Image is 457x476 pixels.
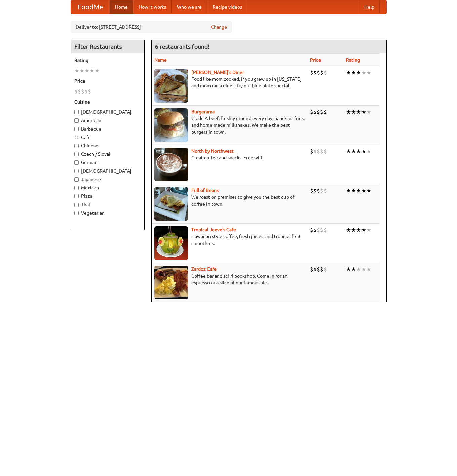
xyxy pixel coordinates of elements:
[323,108,327,116] li: $
[71,0,110,14] a: FoodMe
[74,125,141,132] label: Barbecue
[74,203,79,207] input: Thai
[366,187,371,194] li: ★
[317,108,320,116] li: $
[74,134,141,141] label: Cafe
[154,194,305,207] p: We roast on premises to give you the best cup of coffee in town.
[154,69,188,103] img: sallys.jpg
[317,187,320,194] li: $
[74,110,79,114] input: [DEMOGRAPHIC_DATA]
[313,108,317,116] li: $
[74,117,141,124] label: American
[313,187,317,194] li: $
[78,88,81,95] li: $
[310,69,313,76] li: $
[74,142,141,149] label: Chinese
[89,67,94,74] li: ★
[346,187,351,194] li: ★
[84,67,89,74] li: ★
[74,118,79,123] input: American
[74,169,79,173] input: [DEMOGRAPHIC_DATA]
[361,69,366,76] li: ★
[172,0,207,14] a: Who we are
[317,148,320,155] li: $
[346,69,351,76] li: ★
[154,154,305,161] p: Great coffee and snacks. Free wifi.
[361,148,366,155] li: ★
[361,266,366,273] li: ★
[320,108,323,116] li: $
[74,99,141,105] h5: Cuisine
[361,226,366,234] li: ★
[207,0,247,14] a: Recipe videos
[317,69,320,76] li: $
[74,176,141,183] label: Japanese
[191,109,215,114] a: Burgerama
[74,160,79,165] input: German
[323,266,327,273] li: $
[356,187,361,194] li: ★
[74,151,141,157] label: Czech / Slovak
[74,210,141,216] label: Vegetarian
[310,266,313,273] li: $
[366,226,371,234] li: ★
[361,187,366,194] li: ★
[154,272,305,286] p: Coffee bar and sci-fi bookshop. Come in for an espresso or a slice of our famous pie.
[313,266,317,273] li: $
[74,152,79,156] input: Czech / Slovak
[133,0,172,14] a: How it works
[71,40,144,53] h4: Filter Restaurants
[356,148,361,155] li: ★
[351,226,356,234] li: ★
[191,227,236,232] a: Tropical Jeeve's Cafe
[366,148,371,155] li: ★
[351,187,356,194] li: ★
[74,194,79,198] input: Pizza
[366,266,371,273] li: ★
[320,69,323,76] li: $
[94,67,100,74] li: ★
[191,148,234,154] a: North by Northwest
[320,226,323,234] li: $
[154,226,188,260] img: jeeves.jpg
[346,226,351,234] li: ★
[154,115,305,135] p: Grade A beef, freshly ground every day, hand-cut fries, and home-made milkshakes. We make the bes...
[356,108,361,116] li: ★
[356,226,361,234] li: ★
[351,148,356,155] li: ★
[191,188,219,193] a: Full of Beans
[154,233,305,247] p: Hawaiian style coffee, fresh juices, and tropical fruit smoothies.
[155,43,210,50] ng-pluralize: 6 restaurants found!
[74,88,78,95] li: $
[74,127,79,131] input: Barbecue
[74,57,141,64] h5: Rating
[191,266,217,272] a: Zardoz Cafe
[359,0,380,14] a: Help
[346,108,351,116] li: ★
[154,148,188,181] img: north.jpg
[366,108,371,116] li: ★
[320,187,323,194] li: $
[351,266,356,273] li: ★
[74,168,141,174] label: [DEMOGRAPHIC_DATA]
[74,135,79,140] input: Cafe
[74,67,79,74] li: ★
[74,177,79,182] input: Japanese
[154,57,167,63] a: Name
[317,226,320,234] li: $
[191,70,244,75] a: [PERSON_NAME]'s Diner
[323,226,327,234] li: $
[88,88,91,95] li: $
[154,108,188,142] img: burgerama.jpg
[74,184,141,191] label: Mexican
[74,186,79,190] input: Mexican
[313,148,317,155] li: $
[154,266,188,299] img: zardoz.jpg
[366,69,371,76] li: ★
[356,69,361,76] li: ★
